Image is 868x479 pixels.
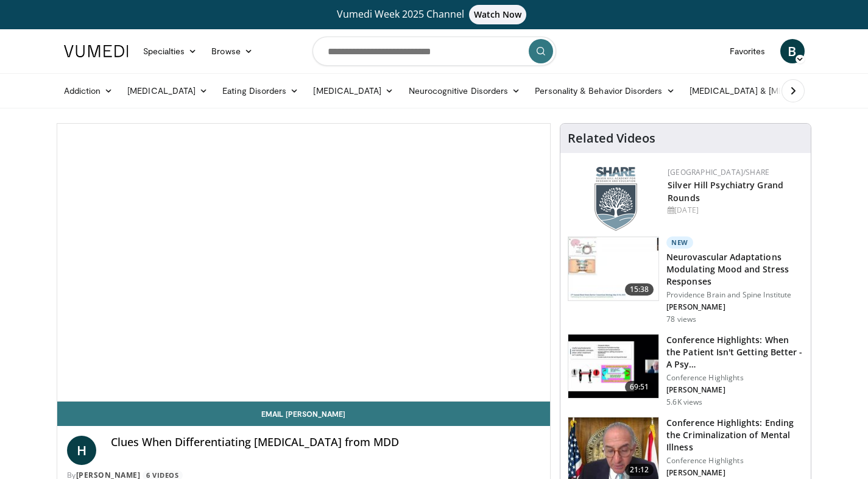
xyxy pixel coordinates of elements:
[111,436,541,449] h4: Clues When Differentiating [MEDICAL_DATA] from MDD
[722,39,773,63] a: Favorites
[668,167,769,177] a: [GEOGRAPHIC_DATA]/SHARE
[215,79,306,103] a: Eating Disorders
[568,131,655,146] h4: Related Videos
[64,45,129,57] img: VuMedi Logo
[469,5,527,24] span: Watch Now
[66,5,803,24] a: Vumedi Week 2025 ChannelWatch Now
[625,464,654,476] span: 21:12
[568,334,803,407] a: 69:51 Conference Highlights: When the Patient Isn't Getting Better - A Psy… Conference Highlights...
[666,334,803,371] h3: Conference Highlights: When the Patient Isn't Getting Better - A Psy…
[595,167,637,231] img: f8aaeb6d-318f-4fcf-bd1d-54ce21f29e87.png.150x105_q85_autocrop_double_scale_upscale_version-0.2.png
[666,314,696,324] p: 78 views
[666,468,803,478] p: [PERSON_NAME]
[57,402,551,426] a: Email [PERSON_NAME]
[568,335,658,398] img: 4362ec9e-0993-4580-bfd4-8e18d57e1d49.150x105_q85_crop-smart_upscale.jpg
[57,79,121,103] a: Addiction
[204,39,260,63] a: Browse
[568,236,803,324] a: 15:38 New Neurovascular Adaptations Modulating Mood and Stress Responses Providence Brain and Spi...
[666,385,803,395] p: [PERSON_NAME]
[120,79,215,103] a: [MEDICAL_DATA]
[401,79,528,103] a: Neurocognitive Disorders
[568,237,658,300] img: 4562edde-ec7e-4758-8328-0659f7ef333d.150x105_q85_crop-smart_upscale.jpg
[67,436,96,465] a: H
[666,236,693,249] p: New
[780,39,805,63] a: B
[666,302,803,312] p: [PERSON_NAME]
[625,283,654,296] span: 15:38
[666,417,803,453] h3: Conference Highlights: Ending the Criminalization of Mental Illness
[136,39,205,63] a: Specialties
[682,79,856,103] a: [MEDICAL_DATA] & [MEDICAL_DATA]
[668,205,801,216] div: [DATE]
[625,381,654,393] span: 69:51
[57,124,551,402] video-js: Video Player
[668,179,783,204] a: Silver Hill Psychiatry Grand Rounds
[306,79,401,103] a: [MEDICAL_DATA]
[666,397,702,407] p: 5.6K views
[312,37,556,66] input: Search topics, interventions
[666,373,803,383] p: Conference Highlights
[528,79,682,103] a: Personality & Behavior Disorders
[666,290,803,300] p: Providence Brain and Spine Institute
[666,251,803,288] h3: Neurovascular Adaptations Modulating Mood and Stress Responses
[666,456,803,466] p: Conference Highlights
